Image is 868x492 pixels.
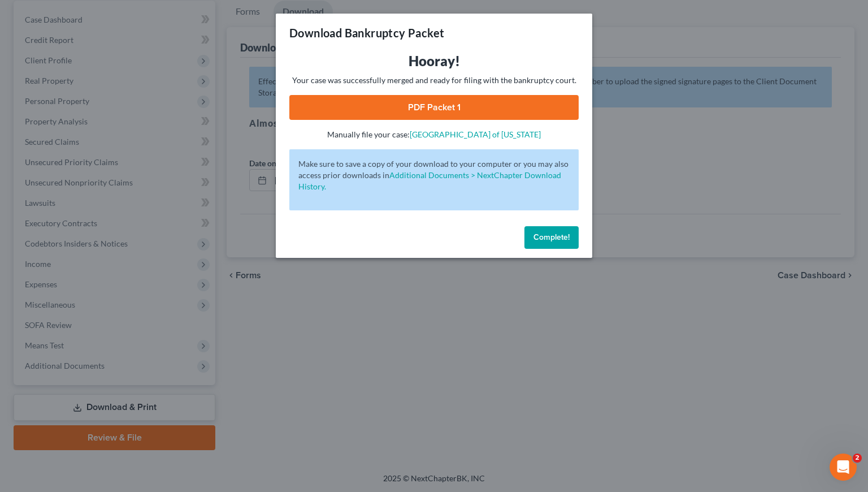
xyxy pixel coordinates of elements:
a: PDF Packet 1 [289,95,579,120]
span: 2 [853,454,862,463]
p: Make sure to save a copy of your download to your computer or you may also access prior downloads in [298,158,570,192]
a: [GEOGRAPHIC_DATA] of [US_STATE] [410,130,541,139]
button: Complete! [524,226,579,249]
a: Additional Documents > NextChapter Download History. [298,170,561,191]
h3: Download Bankruptcy Packet [289,25,444,41]
iframe: Intercom live chat [830,454,857,481]
h3: Hooray! [289,52,579,70]
p: Your case was successfully merged and ready for filing with the bankruptcy court. [289,75,579,86]
p: Manually file your case: [289,129,579,140]
span: Complete! [533,232,570,242]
